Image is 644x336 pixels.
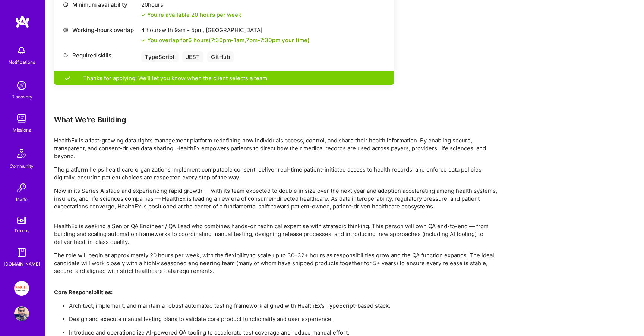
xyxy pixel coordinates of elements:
div: 20 hours [141,1,241,9]
p: HealthEx is seeking a Senior QA Engineer / QA Lead who combines hands-on technical expertise with... [54,222,501,246]
div: Missions [13,126,31,134]
p: HealthEx is a fast-growing data rights management platform redefining how individuals access, con... [54,136,501,160]
img: guide book [14,245,29,260]
div: You're available 20 hours per week [141,11,241,19]
div: Thanks for applying! We'll let you know when the client selects a team. [54,71,394,85]
a: User Avatar [12,306,31,321]
div: Community [10,162,34,170]
div: 4 hours with [GEOGRAPHIC_DATA] [141,26,310,34]
img: Insight Partners: Data & AI - Sourcing [14,281,29,296]
i: icon Tag [63,53,69,58]
p: Architect, implement, and maintain a robust automated testing framework aligned with HealthEx’s T... [69,302,501,310]
div: What We're Building [54,115,501,125]
img: teamwork [14,111,29,126]
div: Required skills [63,51,138,59]
div: Working-hours overlap [63,26,138,34]
div: [DOMAIN_NAME] [4,260,40,268]
img: Community [13,144,31,162]
div: TypeScript [141,51,179,62]
span: 7pm - 7:30pm [246,37,280,44]
p: The role will begin at approximately 20 hours per week, with the flexibility to scale up to 30–32... [54,251,501,275]
div: Notifications [9,58,35,66]
span: , [244,37,246,44]
div: Minimum availability [63,1,138,9]
span: 9am - 5pm , [173,26,206,34]
img: Invite [14,180,29,195]
div: You overlap for 6 hours ( your time) [147,36,310,44]
i: icon Clock [63,2,69,7]
img: discovery [14,78,29,93]
div: Invite [16,195,28,203]
strong: Core Responsibilities: [54,289,113,296]
i: icon Check [141,13,146,17]
div: Discovery [11,93,32,101]
i: icon Check [141,38,146,43]
a: Insight Partners: Data & AI - Sourcing [12,281,31,296]
span: 7:30pm - 1am [211,37,244,44]
p: Design and execute manual testing plans to validate core product functionality and user experience. [69,315,501,323]
div: Tokens [14,227,29,235]
img: tokens [17,217,26,224]
p: The platform helps healthcare organizations implement computable consent, deliver real-time patie... [54,166,501,181]
div: GitHub [207,51,234,62]
i: icon World [63,27,69,33]
p: Now in its Series A stage and experiencing rapid growth — with its team expected to double in siz... [54,187,501,210]
div: JEST [182,51,203,62]
img: logo [15,15,30,28]
img: User Avatar [14,306,29,321]
img: bell [14,43,29,58]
